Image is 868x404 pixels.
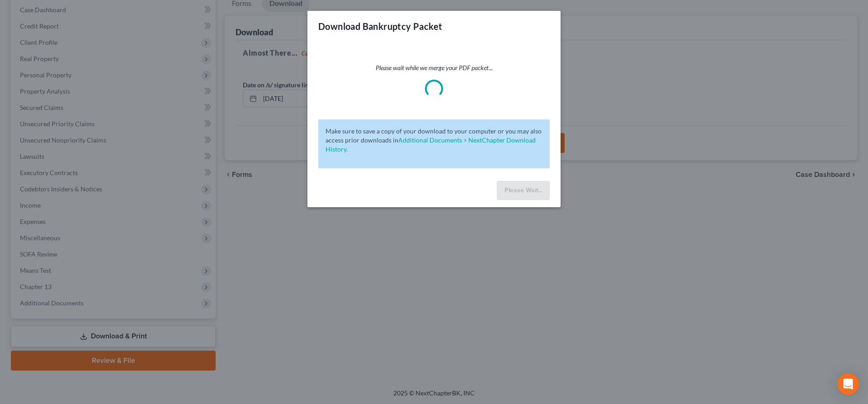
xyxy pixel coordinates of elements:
p: Please wait while we merge your PDF packet... [318,63,550,72]
a: Additional Documents > NextChapter Download History. [325,136,536,153]
p: Make sure to save a copy of your download to your computer or you may also access prior downloads in [325,127,542,154]
button: Please Wait... [497,181,550,200]
div: Open Intercom Messenger [837,373,859,395]
h3: Download Bankruptcy Packet [318,20,442,33]
span: Please Wait... [505,186,542,194]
